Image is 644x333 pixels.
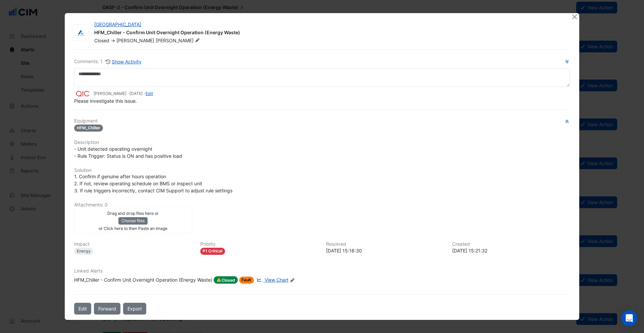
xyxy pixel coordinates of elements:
[74,268,570,274] h6: Linked Alerts
[74,168,570,173] h6: Solution
[74,146,182,159] span: - Unit detected operating overnight - Rule Trigger: Status is ON and has positive load
[265,277,288,283] span: View Chart
[94,91,153,97] small: [PERSON_NAME] - -
[326,247,444,254] div: [DATE] 15:16:30
[116,38,154,43] span: [PERSON_NAME]
[74,118,570,124] h6: Equipment
[94,29,563,37] div: HFM_Chiller - Confirm Unit Overnight Operation (Energy Waste)
[105,58,142,65] button: Show Activity
[200,241,318,247] h6: Priority
[74,241,192,247] h6: Impact
[452,247,570,254] div: [DATE] 15:21:32
[74,248,93,255] div: Energy
[452,241,570,247] h6: Created
[239,277,254,284] span: Fault
[99,226,167,231] small: or Click here to then Paste an image
[255,276,288,284] a: View Chart
[74,276,212,284] div: HFM_Chiller - Confirm Unit Overnight Operation (Energy Waste)
[200,248,225,255] div: P1 Critical
[74,98,137,104] span: Please investigate this issue.
[74,202,570,208] h6: Attachments: 0
[146,91,153,96] a: Edit
[74,125,103,132] span: HFM_Chiller
[74,90,91,97] img: QIC
[621,310,637,326] div: Open Intercom Messenger
[73,30,89,36] img: Airmaster Australia
[107,211,159,216] small: Drag and drop files here or
[111,38,115,43] span: ->
[74,174,232,193] span: 1. Confirm if genuine after hours operation 2. If not, review operating schedule on BMS or inspec...
[290,278,295,283] fa-icon: Edit Linked Alerts
[74,140,570,145] h6: Description
[74,303,91,315] button: Edit
[571,13,578,20] button: Close
[74,58,142,65] div: Comments: 1
[123,303,146,315] a: Export
[129,91,143,96] span: 2024-12-18 15:21:32
[94,21,141,27] a: [GEOGRAPHIC_DATA]
[118,217,148,225] button: Choose files
[214,276,238,284] span: Closed
[94,303,120,315] button: Forward
[156,37,201,44] span: [PERSON_NAME]
[94,38,109,43] span: Closed
[326,241,444,247] h6: Resolved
